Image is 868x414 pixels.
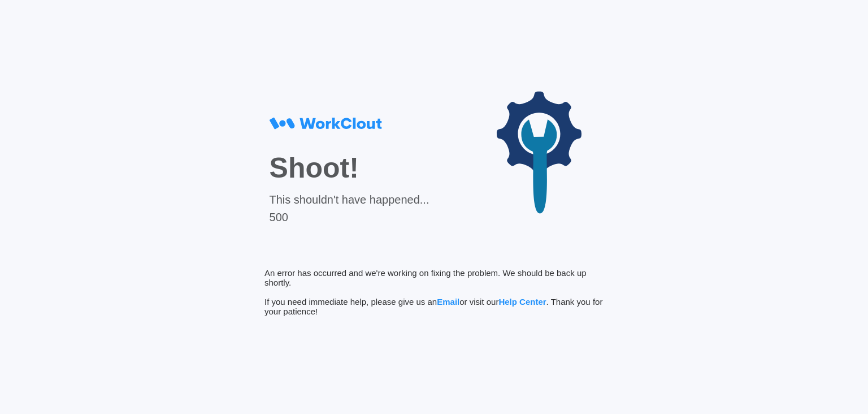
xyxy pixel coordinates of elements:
div: An error has occurred and we're working on fixing the problem. We should be back up shortly. If y... [264,268,604,316]
div: This shouldn't have happened... [270,193,429,206]
div: Shoot! [270,152,429,184]
span: Email [437,297,459,307]
div: 500 [270,211,429,224]
span: Help Center [498,297,546,307]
